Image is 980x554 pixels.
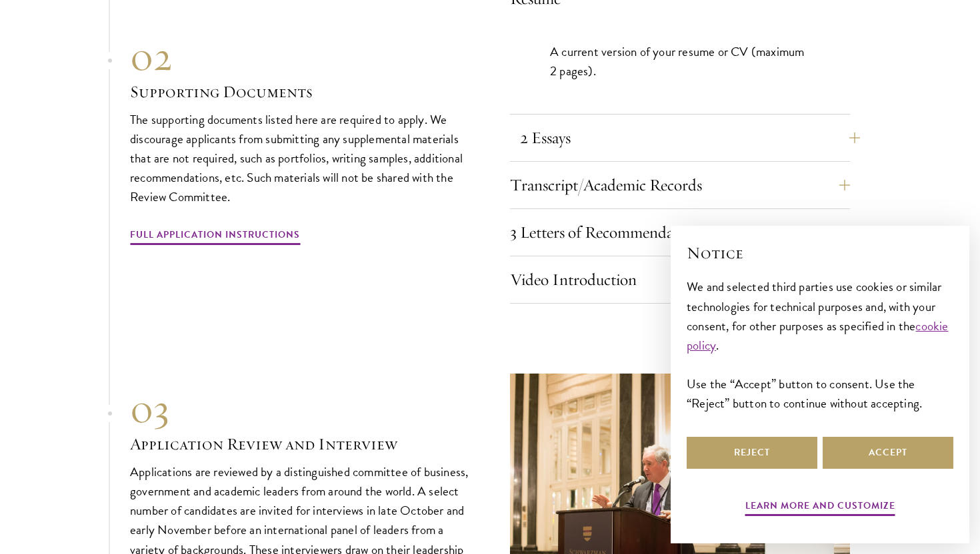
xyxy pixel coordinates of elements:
[687,316,949,355] a: cookie policy
[550,42,810,81] p: A current version of your resume or CV (maximum 2 pages).
[130,433,470,455] h3: Application Review and Interview
[130,110,470,206] p: The supporting documents listed here are required to apply. We discourage applicants from submitt...
[130,385,470,433] div: 03
[687,277,953,412] div: We and selected third parties use cookies or similar technologies for technical purposes and, wit...
[510,216,850,248] button: 3 Letters of Recommendation
[745,497,895,518] button: Learn more and customize
[510,169,850,201] button: Transcript/Academic Records
[520,122,860,154] button: 2 Essays
[687,437,817,469] button: Reject
[130,226,300,247] a: Full Application Instructions
[130,81,470,103] h3: Supporting Documents
[823,437,953,469] button: Accept
[687,242,953,264] h2: Notice
[510,264,850,296] button: Video Introduction
[130,33,470,81] div: 02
